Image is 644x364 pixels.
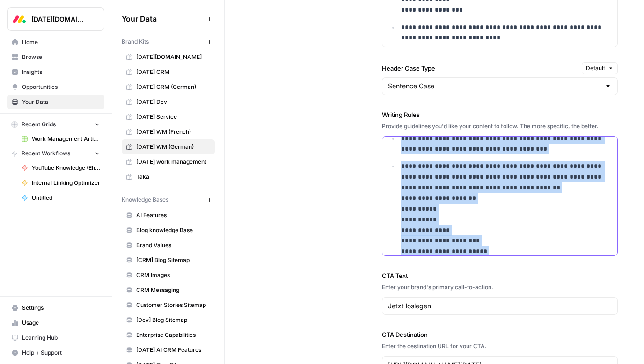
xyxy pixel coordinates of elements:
[136,301,211,309] span: Customer Stories Sitemap
[7,330,104,345] a: Learning Hub
[136,143,211,151] span: [DATE] WM (German)
[382,271,618,280] label: CTA Text
[136,68,211,76] span: [DATE] CRM
[136,83,211,91] span: [DATE] CRM (German)
[136,316,211,324] span: [Dev] Blog Sitemap
[136,331,211,339] span: Enterprise Capabilities
[122,268,215,283] a: CRM Images
[382,283,618,291] div: Enter your brand's primary call-to-action.
[382,342,618,350] div: Enter the destination URL for your CTA.
[22,38,100,46] span: Home
[122,283,215,298] a: CRM Messaging
[31,15,88,24] span: [DATE][DOMAIN_NAME]
[22,120,56,129] span: Recent Grids
[122,95,215,109] a: [DATE] Dev
[32,179,100,187] span: Internal Linking Optimizer
[136,53,211,61] span: [DATE][DOMAIN_NAME]
[7,95,104,109] a: Your Data
[122,37,149,46] span: Brand Kits
[22,149,70,158] span: Recent Workflows
[7,300,104,315] a: Settings
[388,81,600,91] input: Sentence Case
[122,109,215,124] a: [DATE] Service
[7,65,104,80] a: Insights
[122,154,215,169] a: [DATE] work management
[122,298,215,313] a: Customer Stories Sitemap
[17,160,104,175] a: YouTube Knowledge (Ehud)
[32,164,100,172] span: YouTube Knowledge (Ehud)
[136,113,211,121] span: [DATE] Service
[7,50,104,65] a: Browse
[122,80,215,95] a: [DATE] CRM (German)
[122,223,215,238] a: Blog knowledge Base
[122,65,215,80] a: [DATE] CRM
[388,301,612,311] input: Gear up and get in the game with Sunday Soccer!
[122,13,204,24] span: Your Data
[136,173,211,181] span: Taka
[122,342,215,357] a: [DATE] AI CRM Features
[136,98,211,106] span: [DATE] Dev
[122,238,215,253] a: Brand Values
[22,334,100,342] span: Learning Hub
[22,304,100,312] span: Settings
[122,253,215,268] a: [CRM] Blog Sitemap
[136,286,211,294] span: CRM Messaging
[382,64,578,73] label: Header Case Type
[7,117,104,131] button: Recent Grids
[382,330,618,339] label: CTA Destination
[7,315,104,330] a: Usage
[136,226,211,234] span: Blog knowledge Base
[22,53,100,61] span: Browse
[136,128,211,136] span: [DATE] WM (French)
[22,83,100,91] span: Opportunities
[122,169,215,184] a: Taka
[122,124,215,139] a: [DATE] WM (French)
[22,68,100,76] span: Insights
[122,313,215,328] a: [Dev] Blog Sitemap
[7,35,104,50] a: Home
[22,349,100,357] span: Help + Support
[32,135,100,143] span: Work Management Article Grid
[382,110,618,119] label: Writing Rules
[22,98,100,106] span: Your Data
[17,175,104,190] a: Internal Linking Optimizer
[7,146,104,160] button: Recent Workflows
[382,122,618,131] div: Provide guidelines you'd like your content to follow. The more specific, the better.
[7,345,104,360] button: Help + Support
[136,241,211,249] span: Brand Values
[22,319,100,327] span: Usage
[122,328,215,342] a: Enterprise Capabilities
[122,208,215,223] a: AI Features
[136,271,211,279] span: CRM Images
[122,50,215,65] a: [DATE][DOMAIN_NAME]
[582,62,618,74] button: Default
[136,256,211,264] span: [CRM] Blog Sitemap
[17,131,104,146] a: Work Management Article Grid
[136,346,211,354] span: [DATE] AI CRM Features
[32,194,100,202] span: Untitled
[136,211,211,219] span: AI Features
[122,196,168,204] span: Knowledge Bases
[586,64,605,73] span: Default
[17,190,104,205] a: Untitled
[11,11,28,28] img: Monday.com Logo
[136,158,211,166] span: [DATE] work management
[7,80,104,95] a: Opportunities
[122,139,215,154] a: [DATE] WM (German)
[7,7,104,31] button: Workspace: Monday.com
